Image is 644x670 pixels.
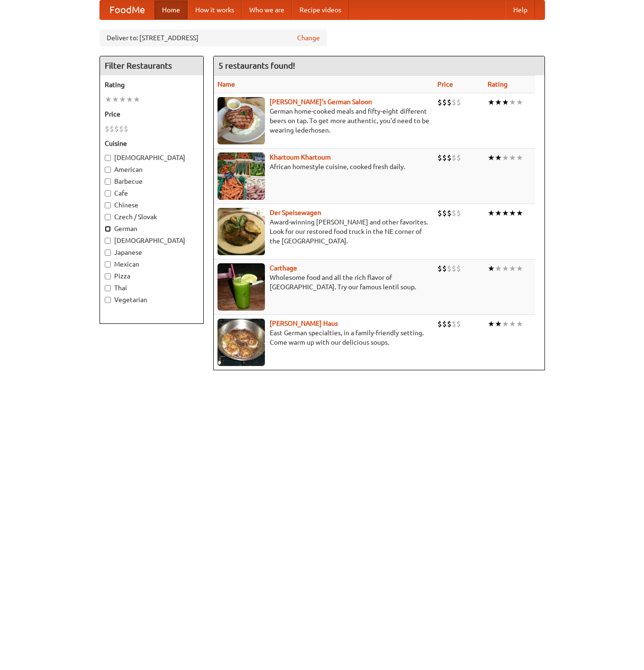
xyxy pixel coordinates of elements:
[218,152,265,200] img: khartoum.jpg
[502,97,509,107] li: ★
[452,263,456,274] li: $
[516,319,523,329] li: ★
[112,94,119,105] li: ★
[119,94,126,105] li: ★
[218,80,235,88] a: Name
[495,208,502,218] li: ★
[218,273,430,292] p: Wholesome food and all the rich flavor of [GEOGRAPHIC_DATA]. Try our famous lentil soup.
[495,319,502,329] li: ★
[124,124,128,134] li: $
[506,0,535,19] a: Help
[456,97,461,107] li: $
[447,208,452,218] li: $
[105,124,109,134] li: $
[442,208,447,218] li: $
[105,94,112,105] li: ★
[100,56,203,75] h4: Filter Restaurants
[509,208,516,218] li: ★
[452,97,456,107] li: $
[105,188,199,198] label: Cafe
[105,212,199,222] label: Czech / Slovak
[105,248,199,257] label: Japanese
[452,152,456,163] li: $
[447,319,452,329] li: $
[218,97,265,144] img: esthers.jpg
[100,29,327,46] div: Deliver to: [STREET_ADDRESS]
[447,152,452,163] li: $
[297,33,320,43] a: Change
[495,152,502,163] li: ★
[105,297,111,303] input: Vegetarian
[437,263,442,274] li: $
[105,273,111,279] input: Pizza
[218,208,265,255] img: speisewagen.jpg
[488,208,495,218] li: ★
[105,261,111,268] input: Mexican
[516,263,523,274] li: ★
[218,61,295,70] ng-pluralize: 5 restaurants found!
[154,0,188,19] a: Home
[105,238,111,244] input: [DEMOGRAPHIC_DATA]
[105,139,199,148] h5: Cuisine
[502,263,509,274] li: ★
[488,97,495,107] li: ★
[456,208,461,218] li: $
[437,97,442,107] li: $
[437,152,442,163] li: $
[105,177,199,186] label: Barbecue
[105,295,199,304] label: Vegetarian
[105,109,199,119] h5: Price
[105,226,111,232] input: German
[109,124,114,134] li: $
[270,98,372,106] a: [PERSON_NAME]'s German Saloon
[452,208,456,218] li: $
[437,319,442,329] li: $
[509,319,516,329] li: ★
[447,97,452,107] li: $
[270,320,338,327] a: [PERSON_NAME] Haus
[105,165,199,174] label: American
[456,263,461,274] li: $
[188,0,242,19] a: How it works
[105,190,111,197] input: Cafe
[442,152,447,163] li: $
[442,263,447,274] li: $
[509,263,516,274] li: ★
[516,152,523,163] li: ★
[105,285,111,291] input: Thai
[119,124,124,134] li: $
[488,319,495,329] li: ★
[218,319,265,366] img: kohlhaus.jpg
[133,94,140,105] li: ★
[126,94,133,105] li: ★
[105,250,111,256] input: Japanese
[270,153,331,161] a: Khartoum Khartoum
[447,263,452,274] li: $
[105,259,199,269] label: Mexican
[442,319,447,329] li: $
[114,124,119,134] li: $
[218,162,430,171] p: African homestyle cuisine, cooked fresh daily.
[105,167,111,173] input: American
[105,271,199,281] label: Pizza
[270,264,297,272] a: Carthage
[218,263,265,311] img: carthage.jpg
[495,97,502,107] li: ★
[509,152,516,163] li: ★
[456,319,461,329] li: $
[105,155,111,161] input: [DEMOGRAPHIC_DATA]
[100,0,154,19] a: FoodMe
[105,80,199,89] h5: Rating
[105,214,111,220] input: Czech / Slovak
[218,107,430,135] p: German home-cooked meals and fifty-eight different beers on tap. To get more authentic, you'd nee...
[442,97,447,107] li: $
[105,153,199,162] label: [DEMOGRAPHIC_DATA]
[218,328,430,347] p: East German specialties, in a family-friendly setting. Come warm up with our delicious soups.
[105,236,199,245] label: [DEMOGRAPHIC_DATA]
[488,80,508,88] a: Rating
[502,152,509,163] li: ★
